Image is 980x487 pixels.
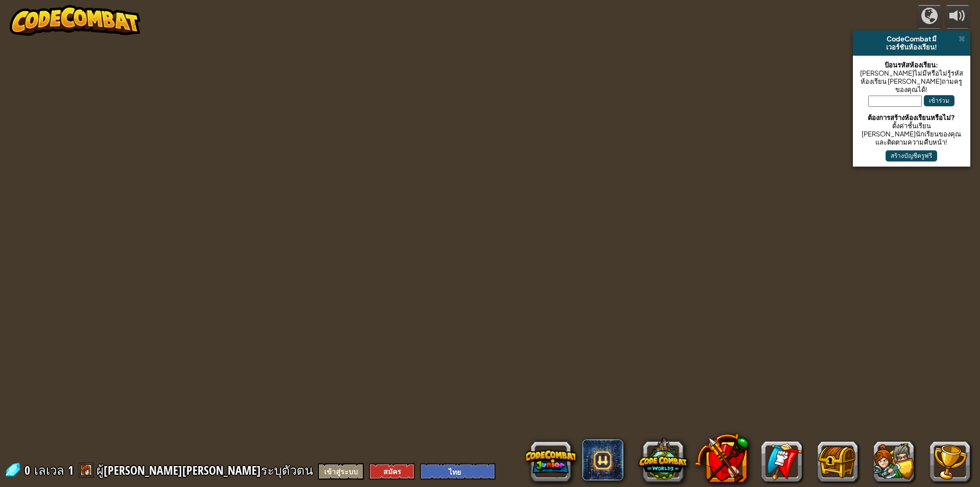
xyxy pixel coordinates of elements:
span: 1 [68,462,73,478]
button: ปรับระดับเสียง [945,5,970,29]
div: ต้องการสร้างห้องเรียนหรือไม่? [858,113,965,122]
div: ป้อนรหัสห้องเรียน: [858,61,965,69]
span: ผู้[PERSON_NAME][PERSON_NAME]ระบุตัวตน [96,462,313,478]
span: เลเวล [34,462,64,479]
button: สร้างบัญชีครูฟรี [886,150,937,161]
div: ตั้งค่าชั้นเรียน [PERSON_NAME]นักเรียนของคุณ และติดตามความคืบหน้า! [858,122,965,146]
button: แคมเปญ [917,5,942,29]
button: เข้าร่วม [924,95,954,106]
button: เข้าสู่ระบบ [318,463,364,480]
div: เวอร์ชันห้องเรียน! [857,43,966,51]
div: [PERSON_NAME]ไม่มีหรือไม่รู้รหัสห้องเรียน [PERSON_NAME]ถามครูของคุณได้! [858,69,965,94]
button: สมัคร [369,463,415,480]
div: CodeCombat มี [857,35,966,43]
img: CodeCombat - Learn how to code by playing a game [10,5,140,36]
span: 0 [24,462,33,478]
